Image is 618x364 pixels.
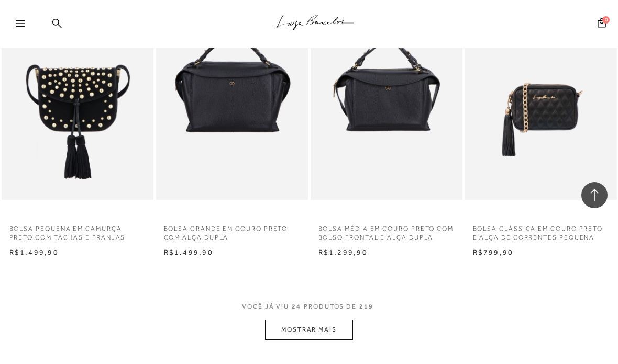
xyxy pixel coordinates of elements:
span: R$1.499,90 [9,248,59,256]
a: BOLSA PEQUENA EM CAMURÇA PRETO COM TACHAS E FRANJAS [2,218,153,242]
span: R$1.299,90 [318,248,368,256]
span: VOCÊ JÁ VIU PRODUTOS DE [242,303,376,310]
span: R$1.499,90 [164,248,213,256]
a: BOLSA MÉDIA EM COURO PRETO COM BOLSO FRONTAL E ALÇA DUPLA [311,218,462,242]
span: 0 [602,16,610,24]
span: 219 [359,303,373,310]
button: MOSTRAR MAIS [265,320,353,340]
span: 24 [292,303,301,310]
a: BOLSA GRANDE EM COURO PRETO COM ALÇA DUPLA [156,218,308,242]
button: 0 [594,17,609,31]
a: BOLSA CLÁSSICA EM COURO PRETO E ALÇA DE CORRENTES PEQUENA [465,218,617,242]
span: R$799,90 [473,248,514,256]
